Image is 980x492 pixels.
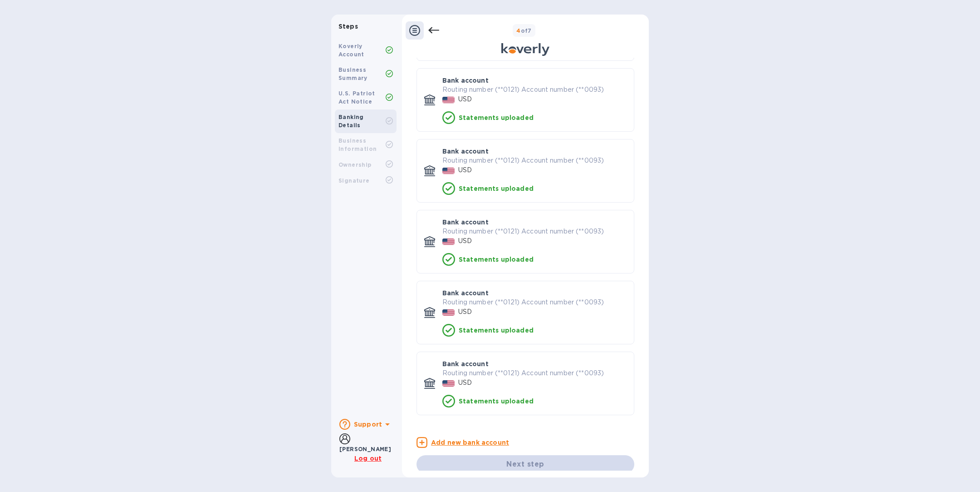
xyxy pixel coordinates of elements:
[431,439,509,446] u: Add new bank account
[442,97,455,103] img: USD
[458,307,472,317] p: USD
[442,380,455,387] img: USD
[442,227,627,236] p: Routing number (**0121) Account number (**0093)
[458,378,472,388] p: USD
[354,421,382,428] b: Support
[459,255,534,264] p: Statements uploaded
[516,27,520,34] span: 4
[442,147,489,156] p: Bank account
[459,326,534,335] p: Statements uploaded
[354,455,382,462] u: Log out
[339,446,391,452] b: [PERSON_NAME]
[338,137,377,152] b: Business Information
[442,298,627,307] p: Routing number (**0121) Account number (**0093)
[458,165,472,175] p: USD
[338,114,364,129] b: Banking Details
[458,236,472,246] p: USD
[442,239,455,245] img: USD
[442,168,455,174] img: USD
[442,309,455,316] img: USD
[442,76,489,85] p: Bank account
[338,23,358,30] b: Steps
[442,156,627,165] p: Routing number (**0121) Account number (**0093)
[442,359,489,368] p: Bank account
[459,397,534,406] p: Statements uploaded
[338,66,367,81] b: Business Summary
[338,177,370,184] b: Signature
[459,113,534,122] p: Statements uploaded
[338,161,372,168] b: Ownership
[338,43,364,58] b: Koverly Account
[338,90,375,105] b: U.S. Patriot Act Notice
[458,94,472,104] p: USD
[442,85,627,94] p: Routing number (**0121) Account number (**0093)
[442,368,627,378] p: Routing number (**0121) Account number (**0093)
[442,218,489,227] p: Bank account
[442,288,489,298] p: Bank account
[459,184,534,193] p: Statements uploaded
[516,27,532,34] b: of 7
